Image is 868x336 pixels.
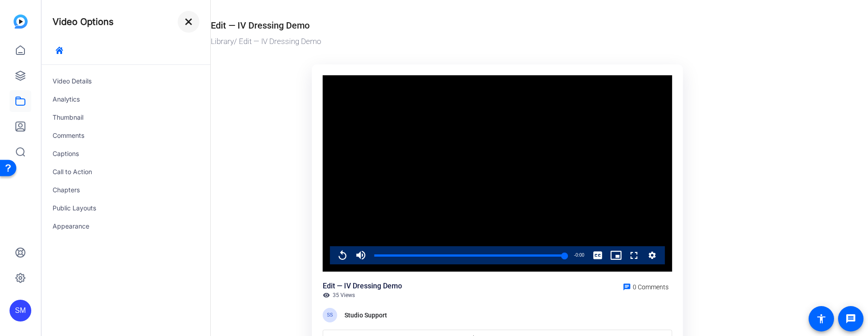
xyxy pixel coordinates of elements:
[183,16,194,27] mat-icon: close
[334,246,352,264] button: Replay
[42,217,210,235] div: Appearance
[323,75,672,272] div: Video Player
[619,281,672,292] a: 0 Comments
[574,253,575,258] span: -
[607,246,625,264] button: Picture-in-Picture
[323,308,337,322] div: SS
[625,246,643,264] button: Fullscreen
[42,145,210,163] div: Captions
[589,246,607,264] button: Captions
[333,292,355,299] span: 35 Views
[53,16,114,27] h4: Video Options
[845,313,856,324] mat-icon: message
[816,313,827,324] mat-icon: accessibility
[344,310,390,321] div: Studio Support
[42,108,210,127] div: Thumbnail
[10,300,31,321] div: SM
[42,181,210,199] div: Chapters
[42,90,210,108] div: Analytics
[211,19,310,32] div: Edit — IV Dressing Demo
[42,72,210,90] div: Video Details
[42,199,210,217] div: Public Layouts
[211,37,234,46] a: Library
[352,246,370,264] button: Mute
[323,292,330,299] mat-icon: visibility
[14,15,28,29] img: blue-gradient.svg
[323,281,402,292] div: Edit — IV Dressing Demo
[374,254,565,257] div: Progress Bar
[633,283,669,291] span: 0 Comments
[42,127,210,145] div: Comments
[42,163,210,181] div: Call to Action
[623,283,631,291] mat-icon: chat
[576,253,584,258] span: 0:00
[211,36,780,48] div: / Edit — IV Dressing Demo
